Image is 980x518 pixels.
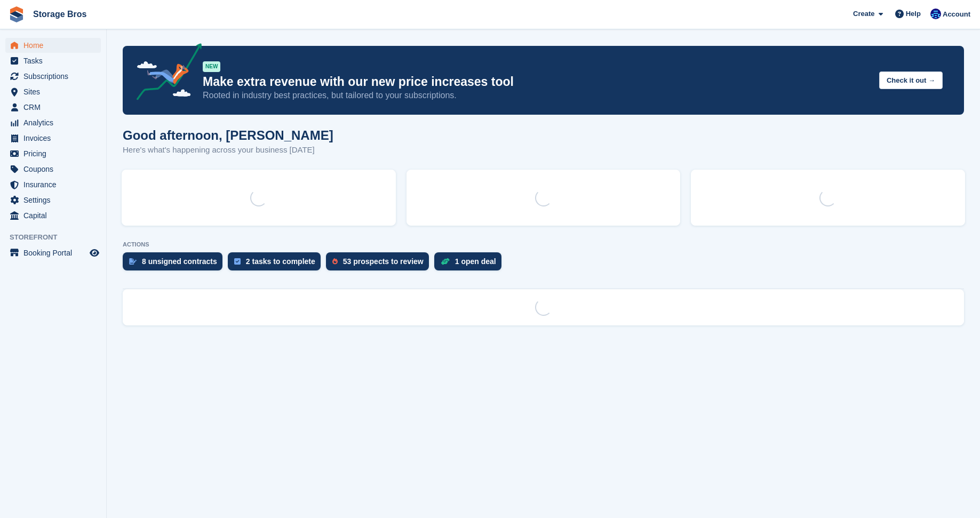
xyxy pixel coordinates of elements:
[326,252,434,276] a: 53 prospects to review
[930,9,941,19] img: Jamie O’Mara
[123,128,333,142] h1: Good afternoon, [PERSON_NAME]
[88,246,101,259] a: Preview store
[29,5,91,23] a: Storage Bros
[906,9,921,19] span: Help
[129,258,137,265] img: contract_signature_icon-13c848040528278c33f63329250d36e43548de30e8caae1d1a13099fd9432cc5.svg
[10,232,106,243] span: Storefront
[142,257,217,266] div: 8 unsigned contracts
[5,38,101,53] a: menu
[5,177,101,192] a: menu
[943,9,970,20] span: Account
[5,131,101,146] a: menu
[23,193,87,208] span: Settings
[5,115,101,130] a: menu
[203,74,871,90] p: Make extra revenue with our new price increases tool
[23,115,87,130] span: Analytics
[455,257,496,266] div: 1 open deal
[123,252,228,276] a: 8 unsigned contracts
[23,53,87,68] span: Tasks
[123,241,964,248] p: ACTIONS
[5,162,101,177] a: menu
[23,100,87,115] span: CRM
[343,257,424,266] div: 53 prospects to review
[434,252,507,276] a: 1 open deal
[23,146,87,161] span: Pricing
[234,258,241,265] img: task-75834270c22a3079a89374b754ae025e5fb1db73e45f91037f5363f120a921f8.svg
[23,208,87,223] span: Capital
[5,245,101,260] a: menu
[5,146,101,161] a: menu
[23,69,87,84] span: Subscriptions
[5,208,101,223] a: menu
[5,53,101,68] a: menu
[332,258,338,265] img: prospect-51fa495bee0391a8d652442698ab0144808aea92771e9ea1ae160a38d050c398.svg
[9,6,25,22] img: stora-icon-8386f47178a22dfd0bd8f6a31ec36ba5ce8667c1dd55bd0f319d3a0aa187defe.svg
[5,69,101,84] a: menu
[23,38,87,53] span: Home
[203,61,220,72] div: NEW
[228,252,326,276] a: 2 tasks to complete
[5,193,101,208] a: menu
[853,9,874,19] span: Create
[23,177,87,192] span: Insurance
[23,162,87,177] span: Coupons
[23,131,87,146] span: Invoices
[123,144,333,156] p: Here's what's happening across your business [DATE]
[879,71,943,89] button: Check it out →
[246,257,315,266] div: 2 tasks to complete
[23,245,87,260] span: Booking Portal
[5,100,101,115] a: menu
[5,84,101,99] a: menu
[203,90,871,101] p: Rooted in industry best practices, but tailored to your subscriptions.
[441,258,450,265] img: deal-1b604bf984904fb50ccaf53a9ad4b4a5d6e5aea283cecdc64d6e3604feb123c2.svg
[128,43,202,104] img: price-adjustments-announcement-icon-8257ccfd72463d97f412b2fc003d46551f7dbcb40ab6d574587a9cd5c0d94...
[23,84,87,99] span: Sites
